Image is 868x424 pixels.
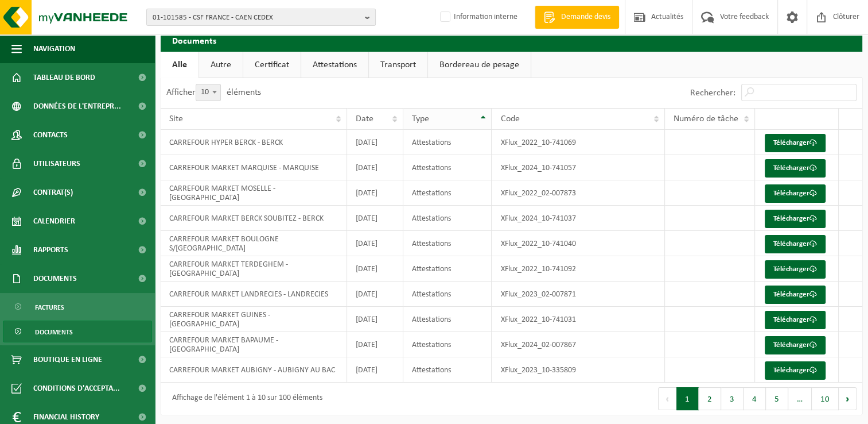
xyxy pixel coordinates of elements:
[492,155,665,180] td: XFlux_2024_10-741057
[169,114,183,124] span: Site
[721,387,744,410] button: 3
[356,114,373,124] span: Date
[161,130,347,155] td: CARREFOUR HYPER BERCK - BERCK
[492,282,665,307] td: XFlux_2023_02-007871
[765,260,826,279] a: Télécharger
[166,88,261,97] label: Afficher éléments
[3,296,152,318] a: Factures
[403,155,492,180] td: Attestations
[744,387,766,410] button: 4
[492,206,665,231] td: XFlux_2024_10-741037
[347,206,403,231] td: [DATE]
[403,231,492,256] td: Attestations
[347,256,403,282] td: [DATE]
[33,374,120,403] span: Conditions d'accepta...
[33,121,68,149] span: Contacts
[428,52,531,78] a: Bordereau de pesage
[765,210,826,228] a: Télécharger
[492,180,665,206] td: XFlux_2022_02-007873
[161,29,862,51] h2: Documents
[765,286,826,304] a: Télécharger
[347,130,403,155] td: [DATE]
[403,357,492,383] td: Attestations
[33,34,75,63] span: Navigation
[690,88,735,98] label: Rechercher:
[199,52,243,78] a: Autre
[33,92,121,121] span: Données de l'entrepr...
[33,264,77,293] span: Documents
[766,387,788,410] button: 5
[33,178,73,207] span: Contrat(s)
[35,296,64,318] span: Factures
[153,9,360,26] span: 01-101585 - CSF FRANCE - CAEN CEDEX
[347,155,403,180] td: [DATE]
[676,387,699,410] button: 1
[812,387,839,410] button: 10
[161,282,347,307] td: CARREFOUR MARKET LANDRECIES - LANDRECIES
[161,256,347,282] td: CARREFOUR MARKET TERDEGHEM - [GEOGRAPHIC_DATA]
[166,388,322,409] div: Affichage de l'élément 1 à 10 sur 100 éléments
[788,387,812,410] span: …
[403,130,492,155] td: Attestations
[347,282,403,307] td: [DATE]
[403,206,492,231] td: Attestations
[161,155,347,180] td: CARREFOUR MARKET MARQUISE - MARQUISE
[161,332,347,357] td: CARREFOUR MARKET BAPAUME - [GEOGRAPHIC_DATA]
[3,321,152,342] a: Documents
[412,114,429,124] span: Type
[765,311,826,329] a: Télécharger
[492,332,665,357] td: XFlux_2024_02-007867
[161,307,347,332] td: CARREFOUR MARKET GUINES - [GEOGRAPHIC_DATA]
[369,52,427,78] a: Transport
[243,52,301,78] a: Certificat
[196,84,220,101] span: 10
[765,361,826,380] a: Télécharger
[33,236,68,264] span: Rapports
[33,149,80,178] span: Utilisateurs
[146,9,376,26] button: 01-101585 - CSF FRANCE - CAEN CEDEX
[403,307,492,332] td: Attestations
[492,231,665,256] td: XFlux_2022_10-741040
[347,307,403,332] td: [DATE]
[161,357,347,383] td: CARREFOUR MARKET AUBIGNY - AUBIGNY AU BAC
[765,159,826,178] a: Télécharger
[161,206,347,231] td: CARREFOUR MARKET BERCK SOUBITEZ - BERCK
[161,231,347,256] td: CARREFOUR MARKET BOULOGNE S/[GEOGRAPHIC_DATA]
[492,130,665,155] td: XFlux_2022_10-741069
[765,184,826,203] a: Télécharger
[347,231,403,256] td: [DATE]
[438,9,517,26] label: Information interne
[301,52,368,78] a: Attestations
[33,63,95,92] span: Tableau de bord
[161,180,347,206] td: CARREFOUR MARKET MOSELLE - [GEOGRAPHIC_DATA]
[765,235,826,253] a: Télécharger
[403,256,492,282] td: Attestations
[839,387,857,410] button: Next
[535,6,619,29] a: Demande devis
[492,357,665,383] td: XFlux_2023_10-335809
[33,345,102,374] span: Boutique en ligne
[492,307,665,332] td: XFlux_2022_10-741031
[658,387,676,410] button: Previous
[500,114,519,124] span: Code
[403,332,492,357] td: Attestations
[347,180,403,206] td: [DATE]
[161,52,198,78] a: Alle
[765,336,826,354] a: Télécharger
[196,84,221,101] span: 10
[699,387,721,410] button: 2
[765,134,826,152] a: Télécharger
[347,357,403,383] td: [DATE]
[558,11,613,23] span: Demande devis
[347,332,403,357] td: [DATE]
[674,114,738,124] span: Numéro de tâche
[403,282,492,307] td: Attestations
[33,207,75,236] span: Calendrier
[492,256,665,282] td: XFlux_2022_10-741092
[403,180,492,206] td: Attestations
[35,321,73,343] span: Documents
